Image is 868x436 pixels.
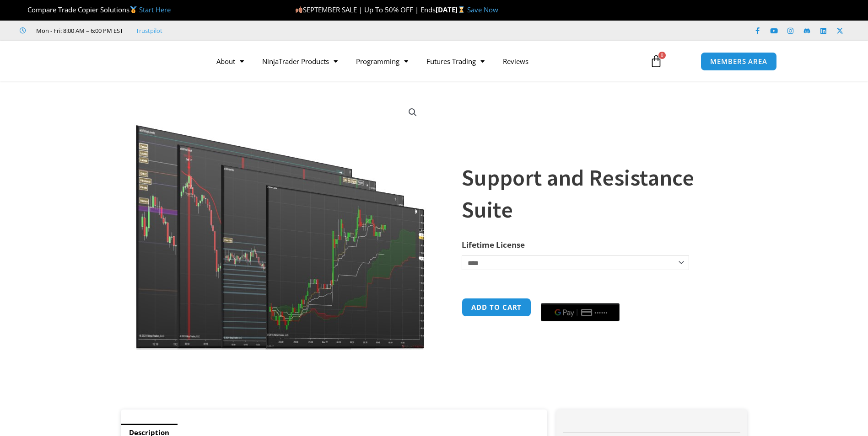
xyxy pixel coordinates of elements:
strong: [DATE] [436,5,467,14]
img: 🏆 [20,6,27,13]
img: 🍂 [296,6,302,13]
button: Buy with GPay [541,303,620,321]
a: Reviews [494,51,538,72]
img: 🥇 [130,6,137,13]
a: MEMBERS AREA [701,52,777,71]
a: Start Here [139,5,171,14]
img: ⌛ [458,6,465,13]
a: 0 [636,48,676,74]
a: Futures Trading [417,51,494,72]
nav: Menu [207,51,639,72]
h1: Support and Resistance Suite [462,162,729,226]
span: 0 [658,52,666,59]
img: LogoAI | Affordable Indicators – NinjaTrader [91,45,189,78]
iframe: Secure payment input frame [539,297,621,298]
a: About [207,51,253,72]
span: MEMBERS AREA [710,58,767,65]
button: Add to cart [462,298,531,317]
a: Trustpilot [136,25,162,36]
a: NinjaTrader Products [253,51,347,72]
a: View full-screen image gallery [404,104,421,121]
span: SEPTEMBER SALE | Up To 50% OFF | Ends [295,5,436,14]
a: Programming [347,51,417,72]
text: •••••• [595,309,609,316]
a: Clear options [462,275,476,281]
span: Mon - Fri: 8:00 AM – 6:00 PM EST [34,25,123,36]
span: Compare Trade Copier Solutions [20,5,171,14]
label: Lifetime License [462,239,525,250]
img: Support and Resistance Suite 1 [134,97,428,350]
a: Save Now [467,5,498,14]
